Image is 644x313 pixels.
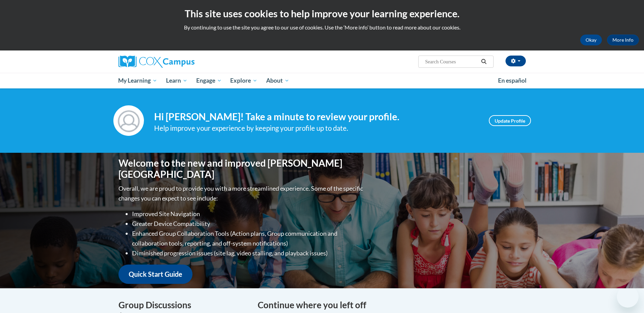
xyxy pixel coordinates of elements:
h4: Hi [PERSON_NAME]! Take a minute to review your profile. [154,111,479,123]
span: En español [498,77,527,84]
h2: This site uses cookies to help improve your learning experience. [5,7,639,20]
img: Cox Campus [118,56,195,68]
span: Learn [166,77,187,85]
h4: Group Discussions [118,298,247,312]
li: Improved Site Navigation [132,209,365,219]
a: My Learning [114,73,162,88]
a: About [262,73,294,88]
a: Explore [226,73,262,88]
img: Profile Image [113,105,144,136]
div: Main menu [108,73,536,88]
h1: Welcome to the new and improved [PERSON_NAME][GEOGRAPHIC_DATA] [118,158,365,180]
a: Cox Campus [118,56,247,68]
span: My Learning [118,77,157,85]
span: Explore [230,77,257,85]
h4: Continue where you left off [258,298,526,312]
button: Search [479,58,489,66]
li: Greater Device Compatibility [132,219,365,229]
a: En español [494,74,531,88]
p: By continuing to use the site you agree to our use of cookies. Use the ‘More info’ button to read... [5,24,639,31]
li: Enhanced Group Collaboration Tools (Action plans, Group communication and collaboration tools, re... [132,229,365,248]
a: Quick Start Guide [118,265,192,284]
span: About [266,77,289,85]
p: Overall, we are proud to provide you with a more streamlined experience. Some of the specific cha... [118,184,365,203]
a: Engage [192,73,226,88]
div: Help improve your experience by keeping your profile up to date. [154,123,479,134]
span: Engage [196,77,222,85]
input: Search Courses [424,58,479,66]
a: Learn [162,73,192,88]
li: Diminished progression issues (site lag, video stalling, and playback issues) [132,248,365,258]
iframe: Button to launch messaging window [617,286,639,308]
button: Account Settings [505,56,526,66]
a: More Info [607,35,639,45]
a: Update Profile [489,115,531,126]
button: Okay [580,35,602,45]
